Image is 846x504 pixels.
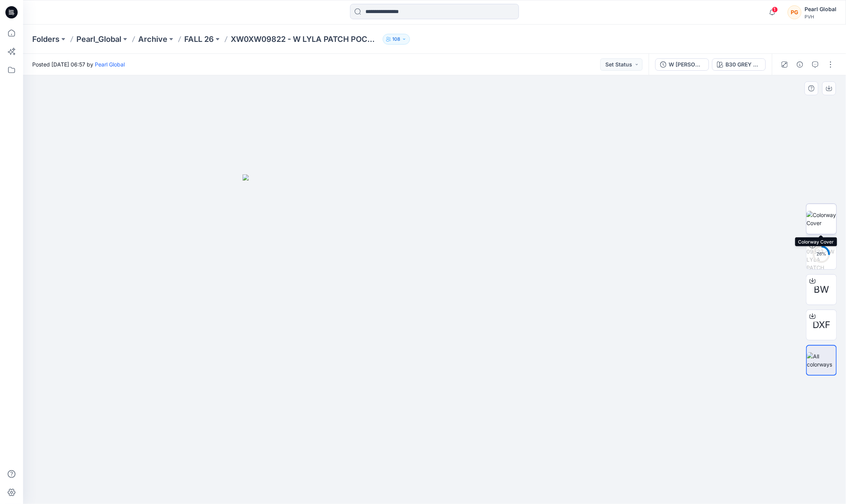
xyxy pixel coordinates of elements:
[392,35,400,43] p: 108
[812,251,831,257] div: 26 %
[788,5,801,19] div: PG
[805,14,836,20] div: PVH
[184,34,214,45] a: FALL 26
[231,34,380,45] p: XW0XW09822 - W LYLA PATCH POCKET JACKET-STRP-PROTO V01
[383,34,410,45] button: 108
[807,352,836,368] img: All colorways
[725,60,761,69] div: B30 GREY HEARTHER
[76,34,121,45] a: Pearl_Global
[813,318,830,332] span: DXF
[806,211,836,227] img: Colorway Cover
[794,58,806,71] button: Details
[669,60,704,69] div: W [PERSON_NAME] PATCH POCKET JACKET-STRP
[805,5,836,14] div: Pearl Global
[772,7,778,13] span: 1
[32,34,59,45] a: Folders
[814,283,829,297] span: BW
[32,60,125,68] span: Posted [DATE] 06:57 by
[712,58,766,71] button: B30 GREY HEARTHER
[806,239,836,269] img: XW0XW09822 - W LYLA PATCH POCKET JACKET-STRP-PROTO V01 B30 GREY HEARTHER
[95,61,125,68] a: Pearl Global
[243,174,626,504] img: eyJhbGciOiJIUzI1NiIsImtpZCI6IjAiLCJzbHQiOiJzZXMiLCJ0eXAiOiJKV1QifQ.eyJkYXRhIjp7InR5cGUiOiJzdG9yYW...
[655,58,709,71] button: W [PERSON_NAME] PATCH POCKET JACKET-STRP
[138,34,167,45] a: Archive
